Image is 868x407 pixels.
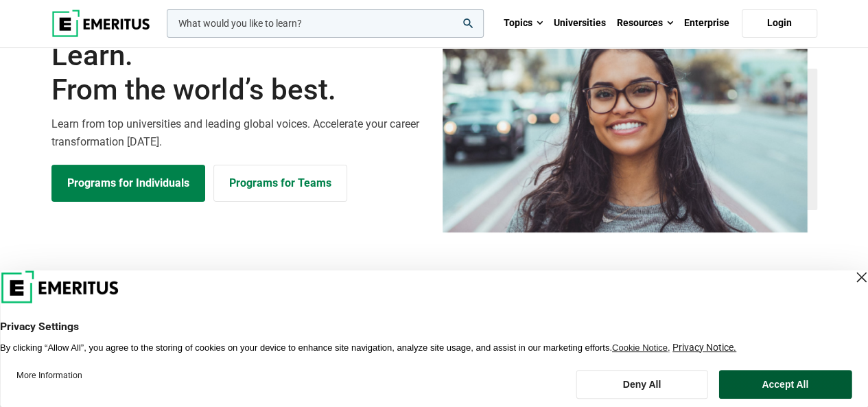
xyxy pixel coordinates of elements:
h1: Learn. [51,38,426,108]
a: Explore Programs [51,165,205,202]
a: Login [742,9,817,38]
input: woocommerce-product-search-field-0 [167,9,484,38]
img: Learn from the world's best [443,17,808,233]
a: Explore for Business [213,165,347,202]
p: Learn from top universities and leading global voices. Accelerate your career transformation [DATE]. [51,115,426,150]
span: From the world’s best. [51,73,426,107]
